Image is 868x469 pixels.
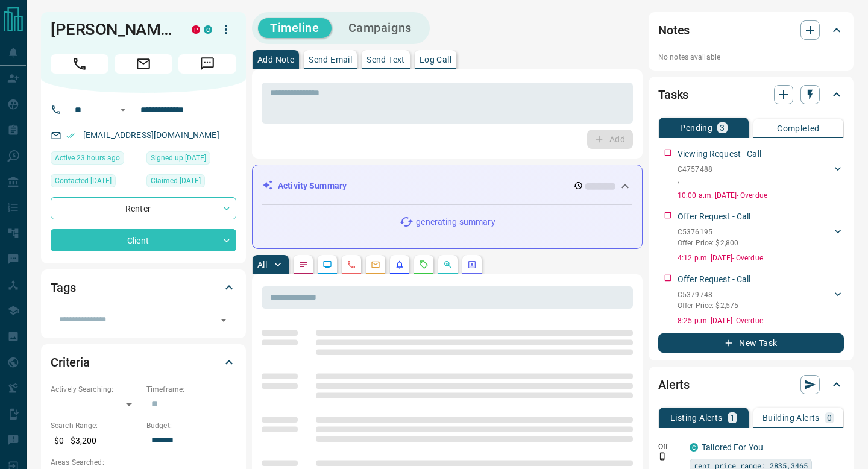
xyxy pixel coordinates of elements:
span: Active 23 hours ago [55,152,120,164]
div: C5379748Offer Price: $2,575 [678,287,844,313]
div: Alerts [658,370,844,399]
p: Areas Searched: [51,457,236,468]
p: Offer Request - Call [678,273,751,286]
h2: Notes [658,20,690,40]
p: C4757488 [678,164,712,175]
p: Send Email [309,55,352,64]
p: 4:12 p.m. [DATE] - Overdue [678,253,844,263]
p: Offer Price: $2,800 [678,238,738,248]
span: Signed up [DATE] [151,152,206,164]
h2: Criteria [51,353,90,372]
div: Tags [51,273,236,302]
button: Open [215,312,232,329]
p: Offer Request - Call [678,210,751,223]
svg: Push Notification Only [658,452,667,461]
p: Add Note [257,55,294,64]
span: Message [178,54,236,74]
p: Timeframe: [146,384,236,395]
p: Building Alerts [763,414,820,422]
div: Tasks [658,80,844,109]
p: , [678,175,712,186]
span: Call [51,54,108,74]
button: New Task [658,333,844,353]
p: Listing Alerts [670,414,723,422]
span: Email [115,54,172,74]
p: 1 [730,414,735,422]
p: Pending [680,124,712,132]
svg: Email Verified [66,131,75,140]
h2: Tags [51,278,75,297]
div: Mon Feb 12 2024 [51,174,140,191]
p: 3 [720,124,725,132]
p: Log Call [420,55,451,64]
p: Actively Searching: [51,384,140,395]
button: Open [116,102,130,117]
p: 8:25 p.m. [DATE] - Overdue [678,315,844,326]
p: 0 [827,414,832,422]
div: Wed Mar 21 2018 [146,151,236,168]
svg: Notes [298,260,308,269]
p: Off [658,441,682,452]
a: [EMAIL_ADDRESS][DOMAIN_NAME] [83,130,219,140]
p: Offer Price: $2,575 [678,300,738,311]
div: Client [51,229,236,251]
p: Budget: [146,420,236,431]
div: property.ca [192,25,200,34]
span: Claimed [DATE] [151,175,201,187]
div: C4757488, [678,162,844,188]
div: condos.ca [204,25,212,34]
p: Activity Summary [278,180,347,192]
p: Search Range: [51,420,140,431]
svg: Lead Browsing Activity [322,260,332,269]
p: All [257,260,267,269]
div: Renter [51,197,236,219]
div: Tue May 21 2019 [146,174,236,191]
svg: Opportunities [443,260,453,269]
p: C5379748 [678,289,738,300]
p: Completed [777,124,820,133]
div: Notes [658,16,844,45]
p: Viewing Request - Call [678,148,761,160]
div: C5376195Offer Price: $2,800 [678,224,844,251]
button: Campaigns [336,18,424,38]
svg: Emails [371,260,380,269]
svg: Calls [347,260,356,269]
p: Send Text [366,55,405,64]
button: Timeline [258,18,332,38]
svg: Requests [419,260,429,269]
p: $0 - $3,200 [51,431,140,451]
p: C5376195 [678,227,738,238]
a: Tailored For You [702,442,763,452]
div: Activity Summary [262,175,632,197]
p: No notes available [658,52,844,63]
p: generating summary [416,216,495,228]
span: Contacted [DATE] [55,175,112,187]
div: Criteria [51,348,236,377]
h2: Alerts [658,375,690,394]
h1: [PERSON_NAME] [51,20,174,39]
svg: Agent Actions [467,260,477,269]
p: 10:00 a.m. [DATE] - Overdue [678,190,844,201]
h2: Tasks [658,85,688,104]
svg: Listing Alerts [395,260,404,269]
div: Mon Aug 11 2025 [51,151,140,168]
div: condos.ca [690,443,698,452]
